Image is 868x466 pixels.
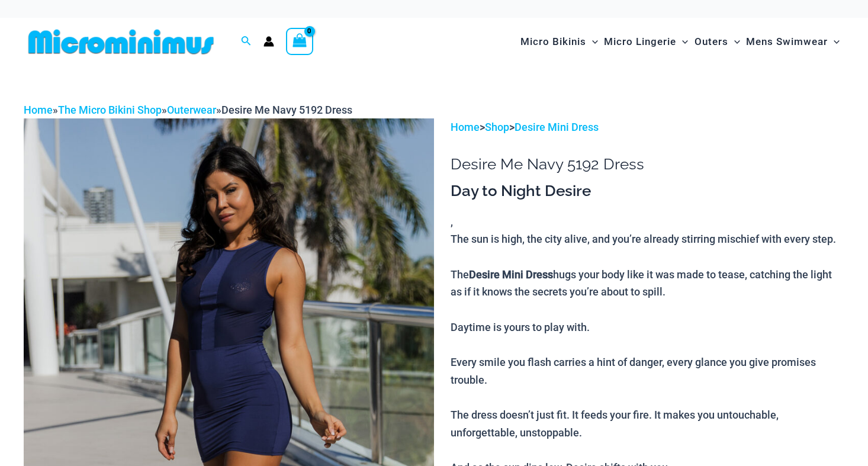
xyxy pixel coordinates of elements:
[695,27,728,57] span: Outers
[24,28,218,55] img: MM SHOP LOGO FLAT
[485,121,509,133] a: Shop
[515,121,599,133] a: Desire Mini Dress
[676,27,688,57] span: Menu Toggle
[167,104,216,116] a: Outerwear
[451,118,844,136] p: > >
[24,104,352,116] span: » » »
[241,34,252,49] a: Search icon link
[743,24,843,60] a: Mens SwimwearMenu ToggleMenu Toggle
[517,24,601,60] a: Micro BikinisMenu ToggleMenu Toggle
[586,27,598,57] span: Menu Toggle
[469,268,553,281] b: Desire Mini Dress
[746,27,828,57] span: Mens Swimwear
[520,27,586,57] span: Micro Bikinis
[516,22,844,62] nav: Site Navigation
[828,27,840,57] span: Menu Toggle
[601,24,691,60] a: Micro LingerieMenu ToggleMenu Toggle
[221,104,352,116] span: Desire Me Navy 5192 Dress
[728,27,740,57] span: Menu Toggle
[24,104,53,116] a: Home
[451,121,480,133] a: Home
[604,27,676,57] span: Micro Lingerie
[692,24,743,60] a: OutersMenu ToggleMenu Toggle
[58,104,162,116] a: The Micro Bikini Shop
[286,28,313,55] a: View Shopping Cart, empty
[451,155,844,173] h1: Desire Me Navy 5192 Dress
[263,36,274,47] a: Account icon link
[451,181,844,201] h3: Day to Night Desire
